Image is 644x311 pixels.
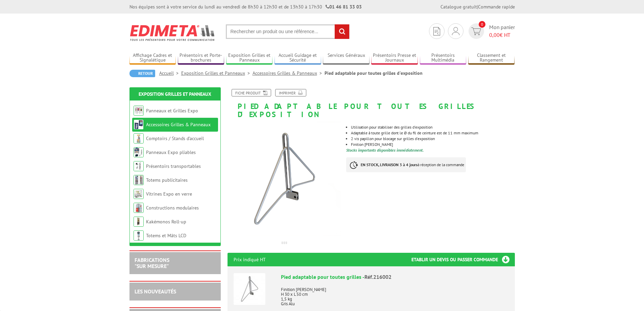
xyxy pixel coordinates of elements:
[351,137,515,141] li: 2 vis papillon pour blocage sur grilles d'exposition
[467,23,515,39] a: devis rapide 0 Mon panier 0,00€ HT
[134,203,144,213] img: Constructions modulaires
[411,253,515,266] h3: Etablir un devis ou passer commande
[159,70,181,76] a: Accueil
[146,205,199,211] a: Constructions modulaires
[351,131,515,135] li: Adaptable à toute grille dont le Ø du fil de ceinture est de 11 mm maximum
[146,219,186,225] a: Kakémonos Roll-up
[489,23,515,39] span: Mon panier
[139,91,211,97] a: Exposition Grilles et Panneaux
[440,3,515,10] div: |
[134,217,144,227] img: Kakémonos Roll-up
[178,52,224,64] a: Présentoirs et Porte-brochures
[134,106,144,116] img: Panneaux et Grilles Expo
[479,21,485,28] span: 0
[146,135,204,141] a: Comptoirs / Stands d'accueil
[146,121,211,128] a: Accessoires Grilles & Panneaux
[181,70,253,76] a: Exposition Grilles et Panneaux
[364,273,391,280] span: Réf.216002
[346,148,424,153] font: Stocks importants disponibles immédiatement.
[146,191,192,197] a: Vitrines Expo en verre
[134,119,144,130] img: Accessoires Grilles & Panneaux
[146,232,186,239] a: Totems et Mâts LCD
[129,20,216,45] img: Edimeta
[468,52,515,64] a: Classement et Rangement
[281,283,509,306] p: Finition [PERSON_NAME] H 30 x L 50 cm 1,5 kg Gris Alu
[478,4,515,10] a: Commande rapide
[146,108,198,114] a: Panneaux et Grilles Expo
[234,253,266,266] p: Prix indiqué HT
[228,122,341,236] img: 216018_pied_grille_expo.jpg
[361,162,418,167] strong: EN STOCK, LIVRAISON 3 à 4 jours
[281,273,509,281] div: Pied adaptable pour toutes grilles -
[129,52,176,64] a: Affichage Cadres et Signalétique
[323,52,369,64] a: Services Généraux
[452,27,459,35] img: devis rapide
[351,125,515,129] li: Utilisation pour stabiliser des grilles d'exposition
[134,175,144,185] img: Totems publicitaires
[351,142,515,147] li: Finition [PERSON_NAME]
[134,230,144,241] img: Totems et Mâts LCD
[489,31,515,39] span: € HT
[471,27,481,35] img: devis rapide
[129,70,155,77] a: Retour
[146,177,188,183] a: Totems publicitaires
[226,24,350,39] input: Rechercher un produit ou une référence...
[135,288,176,295] a: LES NOUVEAUTÉS
[146,149,196,155] a: Panneaux Expo pliables
[134,133,144,143] img: Comptoirs / Stands d'accueil
[371,52,418,64] a: Présentoirs Presse et Journaux
[135,257,169,269] a: FABRICATIONS"Sur Mesure"
[253,70,325,76] a: Accessoires Grilles & Panneaux
[134,161,144,171] img: Présentoirs transportables
[325,70,423,76] li: Pied adaptable pour toutes grilles d'exposition
[335,24,349,39] input: rechercher
[440,4,477,10] a: Catalogue gratuit
[275,52,321,64] a: Accueil Guidage et Sécurité
[134,189,144,199] img: Vitrines Expo en verre
[232,89,271,96] a: Fiche produit
[234,273,265,305] img: Pied adaptable pour toutes grilles
[326,4,362,10] strong: 01 46 81 33 03
[433,27,440,36] img: devis rapide
[346,157,466,172] p: à réception de la commande
[146,163,201,169] a: Présentoirs transportables
[222,89,520,118] h1: Pied adaptable pour toutes grilles d'exposition
[226,52,273,64] a: Exposition Grilles et Panneaux
[134,147,144,157] img: Panneaux Expo pliables
[129,3,362,10] div: Nos équipes sont à votre service du lundi au vendredi de 8h30 à 12h30 et de 13h30 à 17h30
[275,89,306,96] a: Imprimer
[420,52,467,64] a: Présentoirs Multimédia
[489,31,500,38] span: 0,00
